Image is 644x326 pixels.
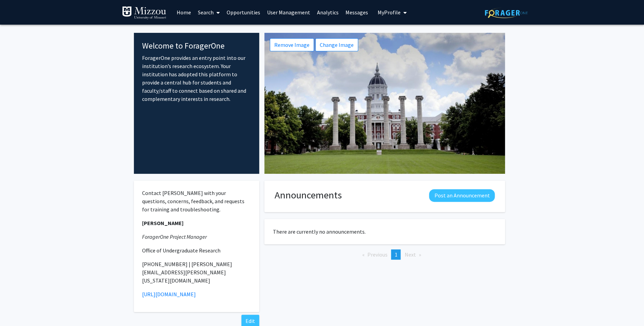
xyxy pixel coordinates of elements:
[173,0,194,24] a: Home
[142,233,207,240] em: ForagerOne Project Manager
[142,54,251,103] p: ForagerOne provides an entry point into our institution’s research ecosystem. Your institution ha...
[142,291,196,298] a: [URL][DOMAIN_NAME]
[264,0,314,24] a: User Management
[122,6,166,20] img: University of Missouri Logo
[142,260,251,285] p: [PHONE_NUMBER] | [PERSON_NAME][EMAIL_ADDRESS][PERSON_NAME][US_STATE][DOMAIN_NAME]
[142,220,184,226] strong: [PERSON_NAME]
[264,33,505,174] img: Cover Image
[142,246,251,255] p: Office of Undergraduate Research
[314,0,342,24] a: Analytics
[404,251,416,258] span: Next
[275,189,342,201] h1: Announcements
[378,9,401,16] span: My Profile
[223,0,264,24] a: Opportunities
[194,0,223,24] a: Search
[367,251,387,258] span: Previous
[273,227,496,236] p: There are currently no announcements.
[342,0,371,24] a: Messages
[270,38,314,51] button: Remove Image
[394,251,397,258] span: 1
[485,8,528,18] img: ForagerOne Logo
[315,38,358,51] button: Change Image
[5,295,29,321] iframe: Chat
[142,189,251,213] p: Contact [PERSON_NAME] with your questions, concerns, feedback, and requests for training and trou...
[142,41,251,51] h4: Welcome to ForagerOne
[264,249,505,260] ul: Pagination
[429,189,495,202] button: Post an Announcement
